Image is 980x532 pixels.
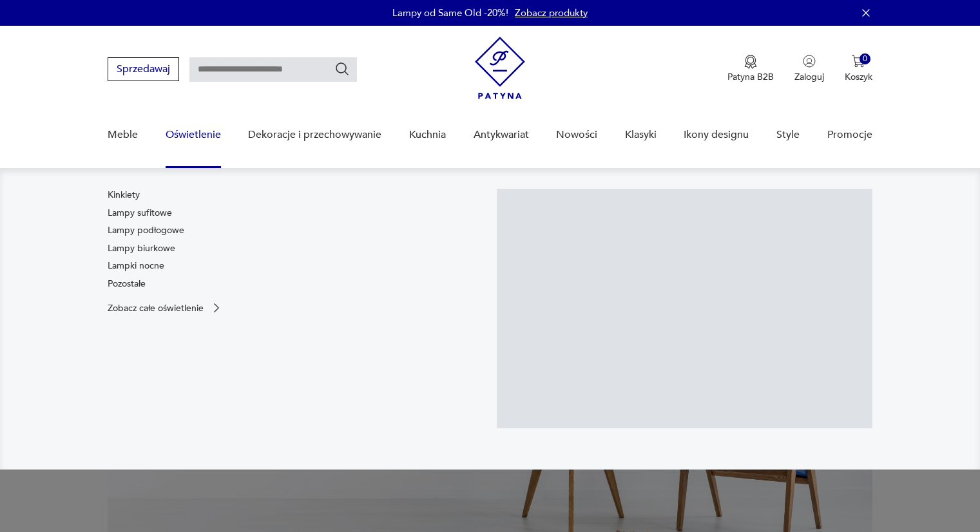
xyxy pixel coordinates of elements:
button: Patyna B2B [727,55,774,83]
button: Zaloguj [794,55,824,83]
a: Pozostałe [108,278,146,290]
p: Patyna B2B [727,71,774,83]
a: Lampy biurkowe [108,242,175,255]
p: Lampy od Same Old -20%! [392,6,508,19]
a: Lampy podłogowe [108,224,184,237]
button: Sprzedawaj [108,57,179,81]
button: 0Koszyk [845,55,872,83]
p: Zaloguj [794,71,824,83]
a: Meble [108,110,138,160]
p: Koszyk [845,71,872,83]
a: Oświetlenie [166,110,221,160]
a: Antykwariat [474,110,529,160]
a: Sprzedawaj [108,66,179,75]
a: Dekoracje i przechowywanie [248,110,381,160]
a: Zobacz całe oświetlenie [108,301,223,314]
a: Promocje [827,110,872,160]
img: Patyna - sklep z meblami i dekoracjami vintage [475,37,525,99]
a: Kuchnia [409,110,446,160]
a: Lampki nocne [108,260,164,272]
a: Lampy sufitowe [108,207,172,220]
a: Nowości [556,110,597,160]
a: Kinkiety [108,189,140,202]
a: Ikony designu [684,110,749,160]
a: Style [776,110,800,160]
img: Ikona koszyka [852,55,865,68]
img: Ikona medalu [744,55,757,69]
a: Ikona medaluPatyna B2B [727,55,774,83]
img: Ikonka użytkownika [803,55,816,68]
a: Zobacz produkty [515,6,588,19]
button: Szukaj [334,61,350,77]
p: Zobacz całe oświetlenie [108,304,204,312]
div: 0 [860,53,870,64]
a: Klasyki [625,110,657,160]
